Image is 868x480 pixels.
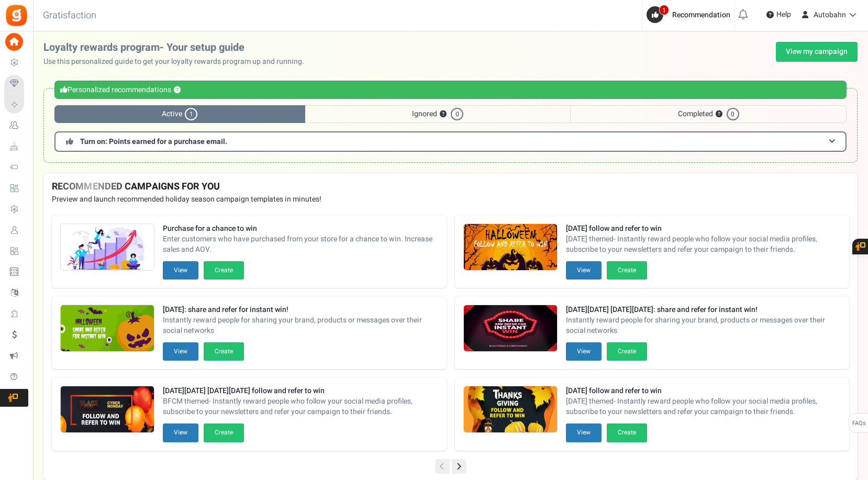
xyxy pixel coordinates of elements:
[61,224,154,271] img: Recommended Campaigns
[43,57,313,67] p: Use this personalized guide to get your loyalty rewards program up and running.
[566,386,841,396] strong: [DATE] follow and refer to win
[570,105,847,123] span: Completed
[566,342,602,361] button: View
[54,105,305,123] span: Active
[305,105,571,123] span: Ignored
[464,224,557,271] img: Recommended Campaigns
[716,111,722,118] button: ?
[163,386,438,396] strong: [DATE][DATE] [DATE][DATE] follow and refer to win
[185,108,197,120] span: 1
[852,414,866,433] span: FAQs
[204,423,244,442] button: Create
[163,423,198,442] button: View
[566,234,841,255] span: [DATE] themed- Instantly reward people who follow your social media profiles, subscribe to your n...
[566,224,841,234] strong: [DATE] follow and refer to win
[607,342,647,361] button: Create
[31,5,108,26] h3: Gratisfaction
[163,315,438,336] span: Instantly reward people for sharing your brand, products or messages over their social networks
[52,182,849,192] h4: RECOMMENDED CAMPAIGNS FOR YOU
[566,396,841,417] span: [DATE] themed- Instantly reward people who follow your social media profiles, subscribe to your n...
[814,9,846,20] span: Autobahn
[762,6,795,23] a: Help
[43,42,313,53] h2: Loyalty rewards program- Your setup guide
[464,386,557,433] img: Recommended Campaigns
[54,81,847,99] div: Personalized recommendations
[774,9,791,20] span: Help
[163,342,198,361] button: View
[204,342,244,361] button: Create
[451,108,463,120] span: 0
[464,305,557,352] img: Recommended Campaigns
[61,305,154,352] img: Recommended Campaigns
[607,261,647,280] button: Create
[566,261,602,280] button: View
[566,315,841,336] span: Instantly reward people for sharing your brand, products or messages over their social networks
[163,305,438,315] strong: [DATE]: share and refer for instant win!
[607,423,647,442] button: Create
[174,87,181,94] button: ?
[80,136,227,147] span: Turn on: Points earned for a purchase email.
[5,4,28,27] img: Gratisfaction
[727,108,739,120] span: 0
[163,261,198,280] button: View
[61,386,154,433] img: Recommended Campaigns
[566,423,602,442] button: View
[672,9,730,20] span: Recommendation
[52,194,849,205] p: Preview and launch recommended holiday season campaign templates in minutes!
[440,111,447,118] button: ?
[204,261,244,280] button: Create
[566,305,841,315] strong: [DATE][DATE] [DATE][DATE]: share and refer for instant win!
[776,42,858,62] a: View my campaign
[659,5,669,15] span: 1
[163,396,438,417] span: BFCM themed- Instantly reward people who follow your social media profiles, subscribe to your new...
[163,224,438,234] strong: Purchase for a chance to win
[647,6,735,23] a: 1 Recommendation
[163,234,438,255] span: Enter customers who have purchased from your store for a chance to win. Increase sales and AOV.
